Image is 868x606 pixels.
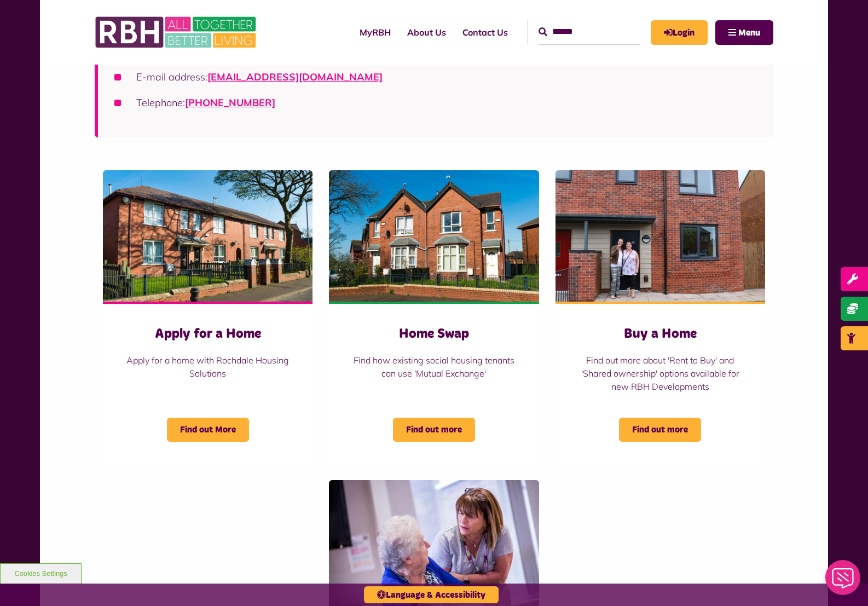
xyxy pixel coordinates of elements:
span: Menu [738,28,760,37]
img: RBH [95,11,259,54]
h3: Apply for a Home [125,326,291,343]
h3: Home Swap [351,326,517,343]
p: Find how existing social housing tenants can use 'Mutual Exchange' [351,354,517,380]
a: About Us [399,18,454,47]
p: Find out more about 'Rent to Buy' and 'Shared ownership' options available for new RBH Developments [577,354,743,393]
a: Contact Us [454,18,516,47]
a: [EMAIL_ADDRESS][DOMAIN_NAME] [207,71,383,83]
p: Apply for a home with Rochdale Housing Solutions [125,354,291,380]
a: MyRBH [651,20,708,45]
li: E-mail address: [114,70,757,84]
span: Find out more [619,418,701,442]
a: Buy a Home Find out more about 'Rent to Buy' and 'Shared ownership' options available for new RBH... [555,170,765,464]
li: Telephone: [114,95,757,110]
a: call 0300 303 8874 [185,96,275,109]
button: Navigation [715,20,773,45]
img: Belton Ave 07 [329,170,539,302]
a: Belton Avenue Apply for a Home Apply for a home with Rochdale Housing Solutions Find out More - o... [103,170,313,464]
a: MyRBH [351,18,399,47]
input: Search [539,20,640,44]
h3: Buy a Home [577,326,743,343]
a: Home Swap Find how existing social housing tenants can use 'Mutual Exchange' Find out more [329,170,539,464]
span: Find out more [393,418,475,442]
span: Find out More [167,418,249,442]
iframe: Netcall Web Assistant for live chat [819,557,868,606]
img: Belton Avenue [103,170,313,302]
img: Longridge Drive Keys [555,170,765,302]
button: Language & Accessibility [364,586,499,603]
